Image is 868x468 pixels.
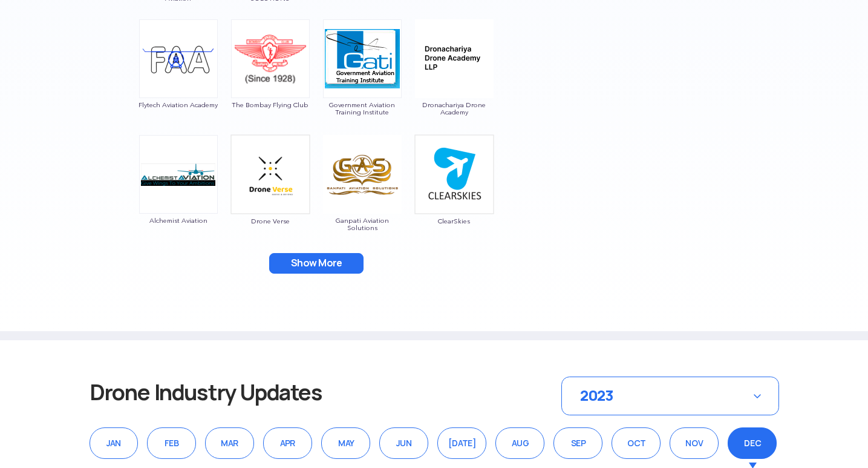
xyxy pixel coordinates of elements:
img: ic_clearskies.png [414,134,494,214]
div: AUG [495,427,544,459]
span: The Bombay Flying Club [230,101,310,108]
img: ic_thebombayflyingclub.png [231,19,310,98]
div: [DATE] [437,427,486,459]
span: Dronachariya Drone Academy [414,101,494,116]
img: ic_alchemistaviation.png [139,135,218,214]
span: 2023 [580,386,613,405]
div: NOV [670,427,719,459]
div: JUN [379,427,428,459]
h3: Drone Industry Updates [90,377,367,408]
div: MAY [321,427,370,459]
span: Flytech Aviation Academy [139,101,218,108]
img: ic_droneverse.png [230,134,310,214]
img: ic_ganpati.png [323,135,402,214]
span: Government Aviation Training Institute [322,101,402,116]
span: Ganpati Aviation Solutions [322,217,402,231]
div: JAN [90,427,139,459]
img: ic_governmentaviation.png [323,19,402,98]
img: ic_dronachariya.png [415,19,494,98]
a: Drone Verse [230,168,310,225]
div: APR [263,427,312,459]
div: SEP [553,427,602,459]
span: Alchemist Aviation [139,217,218,224]
button: Show More [269,253,364,274]
a: ClearSkies [414,168,494,225]
div: FEB [147,427,196,459]
div: MAR [205,427,254,459]
span: ClearSkies [414,217,494,225]
span: Drone Verse [230,217,310,225]
img: ic_flytechaviation.png [139,19,218,98]
div: OCT [612,427,661,459]
div: DEC [728,427,777,459]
